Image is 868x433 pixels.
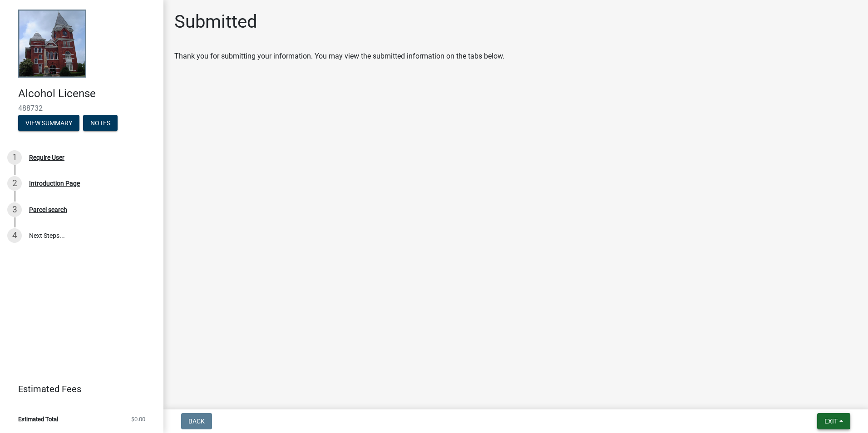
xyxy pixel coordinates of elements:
button: View Summary [18,115,79,131]
div: Introduction Page [29,180,80,187]
div: Thank you for submitting your information. You may view the submitted information on the tabs below. [174,51,857,62]
button: Back [181,413,212,429]
wm-modal-confirm: Summary [18,120,79,127]
div: 4 [7,228,22,243]
h1: Submitted [174,11,257,33]
button: Notes [83,115,118,131]
span: Back [188,418,205,425]
span: Exit [824,418,838,425]
div: Require User [29,154,64,161]
button: Exit [817,413,850,429]
a: Estimated Fees [7,380,149,398]
div: 2 [7,176,22,191]
div: 1 [7,150,22,165]
h4: Alcohol License [18,87,156,100]
span: $0.00 [131,416,145,422]
div: 3 [7,202,22,217]
wm-modal-confirm: Notes [83,120,118,127]
span: 488732 [18,104,145,113]
img: Talbot County, Georgia [18,10,86,78]
span: Estimated Total [18,416,58,422]
div: Parcel search [29,207,67,213]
